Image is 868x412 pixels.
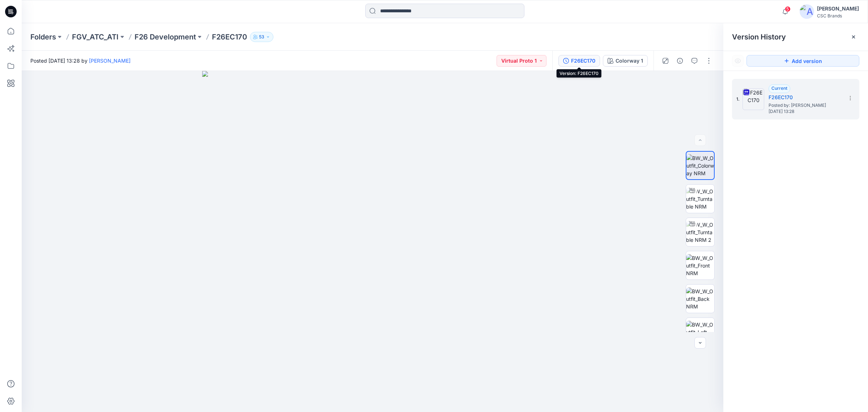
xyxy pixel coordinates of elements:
div: F26EC170 [571,57,595,65]
a: Folders [30,32,56,42]
span: Posted by: Wendy Song [769,102,841,109]
div: [PERSON_NAME] [817,4,859,13]
span: 1. [736,96,740,102]
span: [DATE] 13:28 [769,109,841,114]
button: Add version [746,55,859,67]
button: Colorway 1 [603,55,648,67]
button: 53 [250,32,273,42]
span: Version History [732,33,786,41]
img: BW_W_Outfit_Turntable NRM 2 [686,221,714,244]
div: Colorway 1 [616,57,643,65]
p: 53 [259,33,264,41]
button: F26EC170 [558,55,600,67]
div: CSC Brands [817,13,859,18]
p: F26EC170 [212,32,247,42]
span: 5 [785,6,791,12]
img: BW_W_Outfit_Turntable NRM [686,188,714,210]
img: BW_W_Outfit_Back NRM [686,287,714,310]
button: Show Hidden Versions [732,55,744,67]
img: BW_W_Outfit_Colorway NRM [686,154,714,177]
img: BW_W_Outfit_Left NRM [686,321,714,344]
span: Current [771,85,787,91]
button: Close [851,34,856,40]
h5: F26EC170 [769,93,841,102]
span: Posted [DATE] 13:28 by [30,57,131,64]
img: BW_W_Outfit_Front NRM [686,254,714,277]
button: Details [674,55,686,67]
img: avatar [800,4,814,19]
a: F26 Development [135,32,196,42]
img: F26EC170 [743,88,764,110]
a: [PERSON_NAME] [89,58,131,64]
a: FGV_ATC_ATI [72,32,119,42]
